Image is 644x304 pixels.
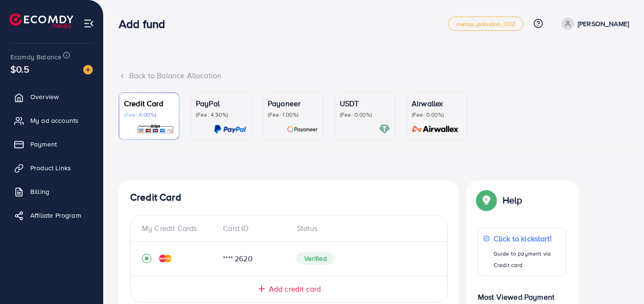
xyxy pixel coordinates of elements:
img: card [379,124,390,135]
p: Guide to payment via Credit card [494,248,561,271]
span: Product Links [30,163,71,173]
div: Status [289,223,436,234]
div: Back to Balance Allocation [119,70,629,81]
img: credit [159,255,172,262]
h4: Credit Card [130,192,448,203]
p: PayPal [196,98,246,109]
a: Affiliate Program [7,206,96,225]
span: metap_pakistan_002 [456,21,515,27]
span: Overview [30,92,59,101]
a: [PERSON_NAME] [558,18,629,30]
svg: record circle [142,254,151,263]
p: Help [503,194,522,206]
a: My ad accounts [7,111,96,130]
span: Add credit card [269,284,321,295]
p: (Fee: 1.00%) [268,111,318,119]
h3: Add fund [119,17,173,31]
p: Click to kickstart! [494,233,561,244]
span: Billing [30,187,49,196]
a: Product Links [7,158,96,177]
p: Payoneer [268,98,318,109]
img: image [83,65,93,74]
span: My ad accounts [30,116,79,125]
span: Ecomdy Balance [10,52,62,62]
span: Affiliate Program [30,211,81,220]
span: Verified [297,252,335,265]
img: card [214,124,246,135]
a: Billing [7,182,96,201]
iframe: Chat [604,261,637,297]
img: card [137,124,174,135]
p: (Fee: 0.00%) [412,111,462,119]
p: Airwallex [412,98,462,109]
img: menu [83,18,94,29]
p: (Fee: 4.50%) [196,111,246,119]
span: $0.5 [10,62,30,76]
a: metap_pakistan_002 [448,17,523,31]
span: Payment [30,139,57,149]
p: (Fee: 0.00%) [340,111,390,119]
div: Card ID [215,223,289,234]
img: card [287,124,318,135]
div: My Credit Cards [142,223,215,234]
img: card [409,124,462,135]
img: Popup guide [478,192,495,209]
a: Payment [7,135,96,154]
a: Overview [7,87,96,106]
p: [PERSON_NAME] [578,18,629,29]
p: (Fee: 4.00%) [124,111,174,119]
img: logo [9,13,73,28]
p: Credit Card [124,98,174,109]
p: USDT [340,98,390,109]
